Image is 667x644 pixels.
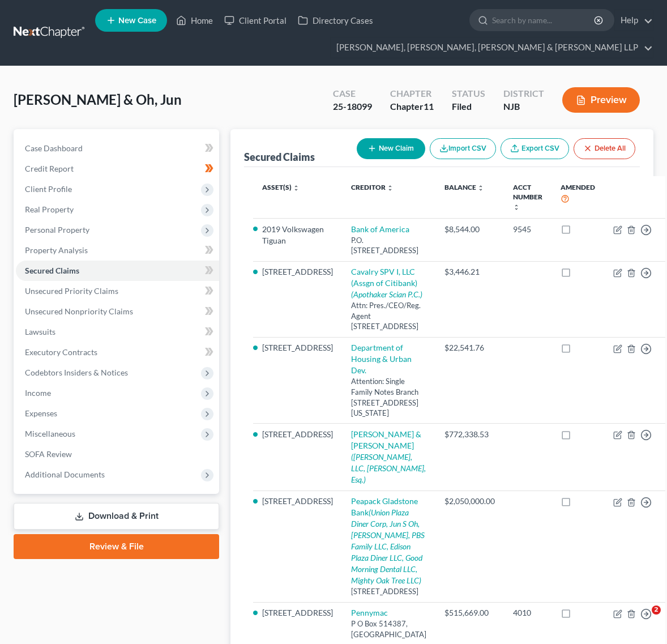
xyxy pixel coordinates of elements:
a: Acct Number unfold_more [513,183,542,211]
div: NJB [503,100,544,113]
div: [STREET_ADDRESS] [351,586,426,597]
a: Department of Housing & Urban Dev. [351,343,412,375]
a: Asset(s) unfold_more [262,183,300,191]
div: Case [333,87,372,100]
button: Preview [562,87,640,113]
li: [STREET_ADDRESS] [262,266,333,278]
th: Amended [551,176,604,219]
span: SOFA Review [25,449,72,459]
span: Miscellaneous [25,429,75,438]
i: ([PERSON_NAME], LLC, [PERSON_NAME], Esq.) [351,452,426,484]
a: Cavalry SPV I, LLC (Assgn of Citibank)(Apothaker Scian P.C.) [351,267,422,299]
a: Directory Cases [292,10,379,31]
li: [STREET_ADDRESS] [262,429,333,440]
i: (Apothaker Scian P.C.) [351,289,422,299]
span: 2 [652,605,661,615]
a: Export CSV [501,138,569,159]
div: P.O. [STREET_ADDRESS] [351,235,426,256]
div: 4010 [513,607,542,619]
div: Attn: Pres./CEO/Reg. Agent [STREET_ADDRESS] [351,300,426,332]
a: Home [170,10,219,31]
a: Client Portal [219,10,292,31]
a: Review & File [14,534,219,559]
div: 9545 [513,224,542,235]
span: Expenses [25,408,57,418]
span: Unsecured Nonpriority Claims [25,306,133,316]
i: (Union Plaza Diner Corp, Jun S Oh, [PERSON_NAME], PBS Family LLC, Edison Plaza Diner LLC, Good Mo... [351,507,425,585]
span: New Case [118,16,156,25]
div: $22,541.76 [444,342,495,353]
div: $8,544.00 [444,224,495,235]
div: P O Box 514387, [GEOGRAPHIC_DATA] [351,619,426,639]
div: District [503,87,544,100]
a: Unsecured Priority Claims [16,281,219,301]
span: Unsecured Priority Claims [25,286,118,296]
span: Additional Documents [25,470,105,479]
div: 25-18099 [333,100,372,113]
span: Credit Report [25,164,74,173]
a: Peapack Gladstone Bank(Union Plaza Diner Corp, Jun S Oh, [PERSON_NAME], PBS Family LLC, Edison Pl... [351,496,425,585]
i: unfold_more [387,185,394,191]
a: Pennymac [351,608,388,617]
iframe: Intercom live chat [628,605,656,633]
button: New Claim [357,138,425,159]
div: $3,446.21 [444,266,495,278]
li: 2019 Volkswagen Tiguan [262,224,333,246]
i: unfold_more [293,185,300,191]
div: Chapter [390,100,434,113]
span: Executory Contracts [25,347,97,357]
div: Attention: Single Family Notes Branch [STREET_ADDRESS][US_STATE] [351,376,426,418]
a: Property Analysis [16,240,219,261]
i: unfold_more [477,185,484,191]
a: Unsecured Nonpriority Claims [16,301,219,322]
li: [STREET_ADDRESS] [262,342,333,353]
span: Codebtors Insiders & Notices [25,368,128,377]
a: Help [615,10,653,31]
a: Secured Claims [16,261,219,281]
a: Creditor unfold_more [351,183,394,191]
div: $772,338.53 [444,429,495,440]
div: Chapter [390,87,434,100]
span: Secured Claims [25,266,79,275]
span: Client Profile [25,184,72,194]
li: [STREET_ADDRESS] [262,607,333,619]
a: [PERSON_NAME], [PERSON_NAME], [PERSON_NAME] & [PERSON_NAME] LLP [331,37,653,58]
div: $2,050,000.00 [444,496,495,507]
a: SOFA Review [16,444,219,464]
button: Delete All [574,138,635,159]
input: Search by name... [492,10,596,31]
li: [STREET_ADDRESS] [262,496,333,507]
span: Real Property [25,204,74,214]
a: Lawsuits [16,322,219,342]
span: Lawsuits [25,327,55,336]
i: unfold_more [513,204,520,211]
a: [PERSON_NAME] & [PERSON_NAME]([PERSON_NAME], LLC, [PERSON_NAME], Esq.) [351,429,426,484]
div: Filed [452,100,485,113]
a: Download & Print [14,503,219,530]
span: Income [25,388,51,398]
span: Property Analysis [25,245,88,255]
span: Personal Property [25,225,89,234]
button: Import CSV [430,138,496,159]
span: 11 [424,101,434,112]
a: Balance unfold_more [444,183,484,191]
div: Secured Claims [244,150,315,164]
span: Case Dashboard [25,143,83,153]
span: [PERSON_NAME] & Oh, Jun [14,91,182,108]
a: Case Dashboard [16,138,219,159]
div: $515,669.00 [444,607,495,619]
a: Executory Contracts [16,342,219,362]
a: Bank of America [351,224,409,234]
a: Credit Report [16,159,219,179]
div: Status [452,87,485,100]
